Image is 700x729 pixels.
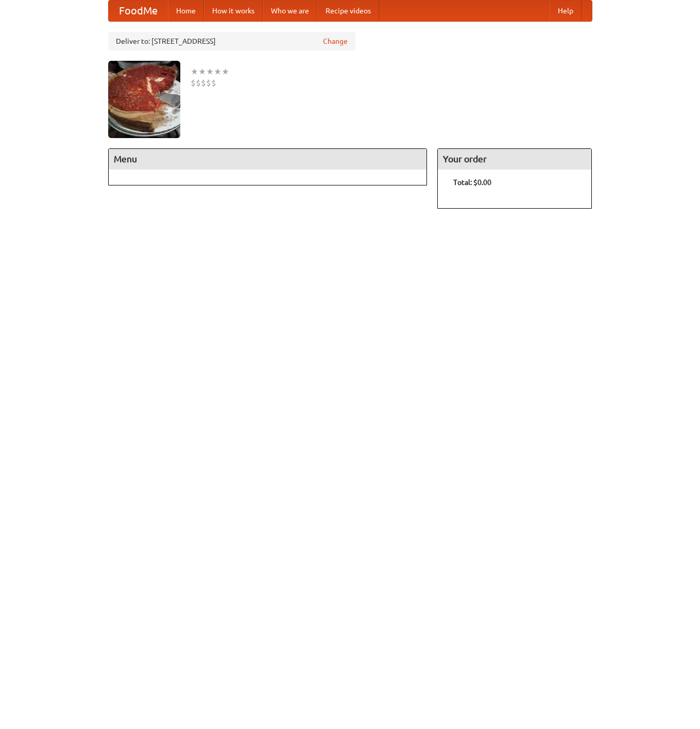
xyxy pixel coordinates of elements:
a: Change [323,36,348,46]
li: $ [201,77,206,89]
a: Home [168,1,204,21]
div: Deliver to: [STREET_ADDRESS] [108,32,355,50]
a: Help [550,1,582,21]
a: Recipe videos [317,1,379,21]
li: ★ [214,66,221,77]
li: $ [196,77,201,89]
li: ★ [221,66,229,77]
a: FoodMe [109,1,168,21]
li: ★ [198,66,206,77]
img: angular.jpg [108,61,180,138]
b: Total: $0.00 [453,178,491,187]
li: $ [191,77,196,89]
h4: Menu [109,149,427,169]
a: Who we are [263,1,317,21]
li: ★ [206,66,214,77]
li: $ [211,77,216,89]
a: How it works [204,1,263,21]
h4: Your order [438,149,591,169]
li: ★ [191,66,198,77]
li: $ [206,77,211,89]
